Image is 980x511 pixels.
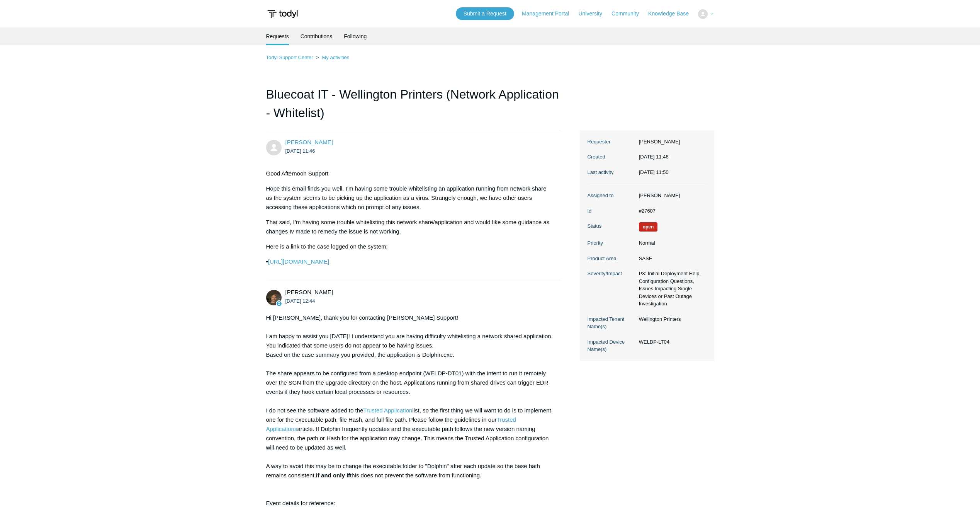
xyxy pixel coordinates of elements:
a: My activities [322,55,349,60]
dd: [PERSON_NAME] [635,138,707,146]
dd: [PERSON_NAME] [635,192,707,199]
span: Andy Paull [285,289,333,295]
a: Trusted Application [363,407,412,414]
dd: Wellington Printers [635,315,707,323]
a: Knowledge Base [648,10,696,18]
dt: Impacted Device Name(s) [588,338,635,353]
a: University [578,10,610,18]
p: That said, I’m having some trouble whitelisting this network share/application and would like som... [266,218,554,236]
dd: SASE [635,255,707,262]
dd: WELDP-LT04 [635,338,707,346]
span: We are working on a response for you [639,222,658,232]
dt: Last activity [588,169,635,176]
dt: Id [588,207,635,215]
img: Todyl Support Center Help Center home page [266,7,299,21]
dt: Status [588,222,635,230]
dd: Normal [635,239,707,247]
a: Submit a Request [456,7,514,20]
dt: Requester [588,138,635,146]
a: Trusted Applications [266,416,516,432]
dt: Severity/Impact [588,270,635,278]
dt: Impacted Tenant Name(s) [588,315,635,330]
p: Hope this email finds you well. I’m having some trouble whitelisting an application running from ... [266,184,554,212]
dt: Assigned to [588,192,635,199]
time: 2025-08-22T11:46:32Z [285,148,315,154]
a: [PERSON_NAME] [285,139,333,145]
p: • [266,257,554,266]
a: Community [611,10,647,18]
li: Todyl Support Center [266,55,315,60]
time: 2025-08-22T12:44:44Z [285,298,315,304]
time: 2025-08-27T11:50:02+00:00 [639,169,669,175]
dt: Created [588,153,635,161]
dd: P3: Initial Deployment Help, Configuration Questions, Issues Impacting Single Devices or Past Out... [635,270,707,308]
a: [URL][DOMAIN_NAME] [268,258,329,265]
a: Contributions [301,27,333,45]
time: 2025-08-22T11:46:32+00:00 [639,154,669,160]
strong: if and only if [316,472,350,479]
span: Christopher Bell [285,139,333,145]
dd: #27607 [635,207,707,215]
dt: Priority [588,239,635,247]
dt: Product Area [588,255,635,262]
a: Following [344,27,367,45]
a: Management Portal [522,10,577,18]
li: My activities [314,55,349,60]
p: Good Afternoon Support [266,169,554,178]
p: Here is a link to the case logged on the system: [266,242,554,251]
h1: Bluecoat IT - Wellington Printers (Network Application - Whitelist) [266,85,562,130]
li: Requests [266,27,289,45]
a: Todyl Support Center [266,55,313,60]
